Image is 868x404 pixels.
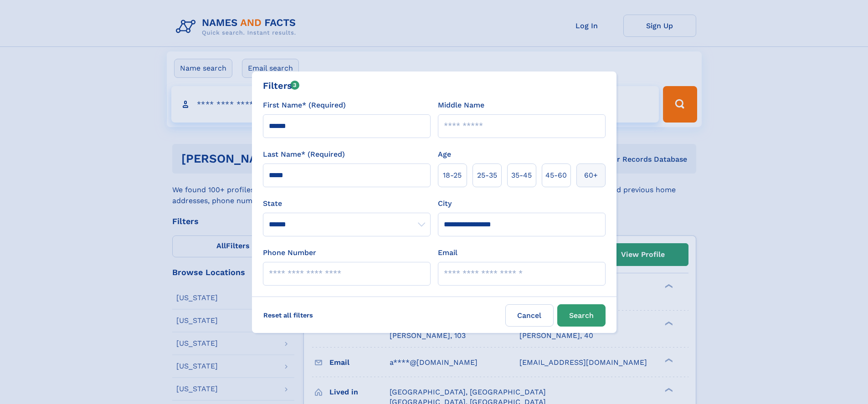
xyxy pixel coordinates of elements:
[443,170,462,181] span: 18‑25
[263,198,431,209] label: State
[438,149,451,160] label: Age
[438,198,452,209] label: City
[505,304,554,327] label: Cancel
[545,170,567,181] span: 45‑60
[263,100,346,111] label: First Name* (Required)
[438,100,484,111] label: Middle Name
[263,247,316,258] label: Phone Number
[477,170,497,181] span: 25‑35
[511,170,532,181] span: 35‑45
[263,149,345,160] label: Last Name* (Required)
[584,170,598,181] span: 60+
[263,79,300,92] div: Filters
[438,247,457,258] label: Email
[257,304,319,326] label: Reset all filters
[557,304,606,327] button: Search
